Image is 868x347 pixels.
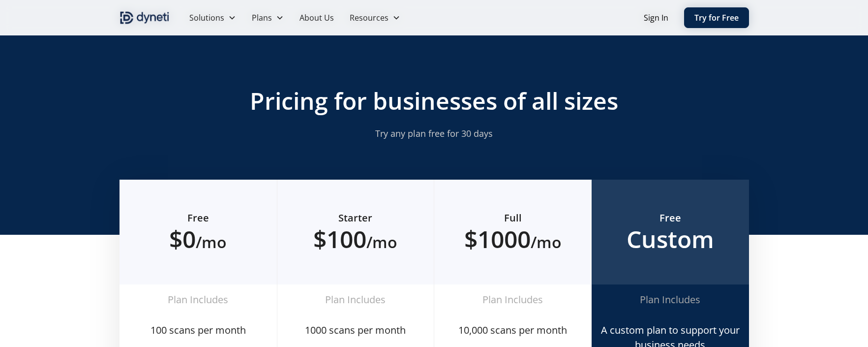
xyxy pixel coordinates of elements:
[684,7,749,28] a: Try for Free
[531,231,562,252] span: /mo
[366,231,397,252] span: /mo
[599,292,741,307] div: Plan Includes
[189,12,224,24] div: Solutions
[120,10,170,26] a: home
[252,12,272,24] div: Plans
[450,225,576,253] h2: $1000
[607,225,733,253] h2: Custom
[245,87,623,115] h2: Pricing for businesses of all sizes
[285,323,426,338] div: 1000 scans per month
[181,8,244,28] div: Solutions
[450,211,576,225] h6: Full
[607,211,733,225] h6: Free
[442,323,584,338] div: 10,000 scans per month
[135,225,261,253] h2: $0
[127,292,269,307] div: Plan Includes
[350,12,389,24] div: Resources
[442,292,584,307] div: Plan Includes
[293,225,418,253] h2: $100
[245,127,623,140] p: Try any plan free for 30 days
[135,211,261,225] h6: Free
[644,12,668,24] a: Sign In
[120,10,170,26] img: Dyneti indigo logo
[196,231,227,252] span: /mo
[293,211,418,225] h6: Starter
[285,292,426,307] div: Plan Includes
[244,8,292,28] div: Plans
[127,323,269,338] div: 100 scans per month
